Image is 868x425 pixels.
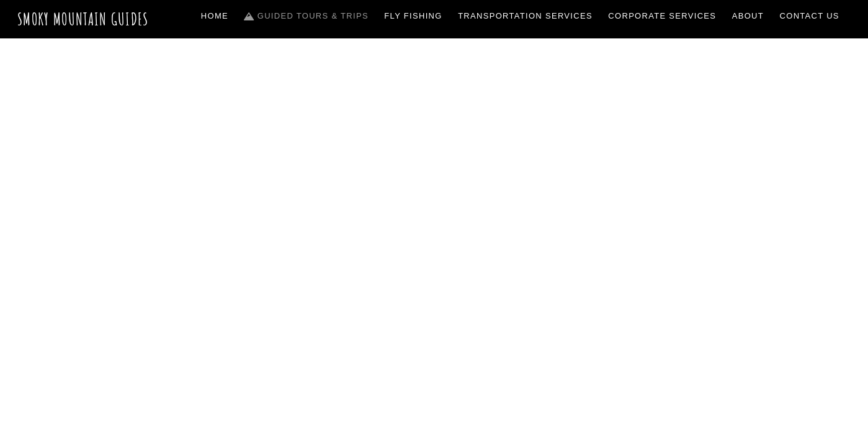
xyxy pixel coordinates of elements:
[239,3,374,29] a: Guided Tours & Trips
[453,3,597,29] a: Transportation Services
[279,224,589,274] span: Guided Trips & Tours
[727,3,769,29] a: About
[380,3,447,29] a: Fly Fishing
[196,3,233,29] a: Home
[17,9,149,29] a: Smoky Mountain Guides
[604,3,722,29] a: Corporate Services
[775,3,844,29] a: Contact Us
